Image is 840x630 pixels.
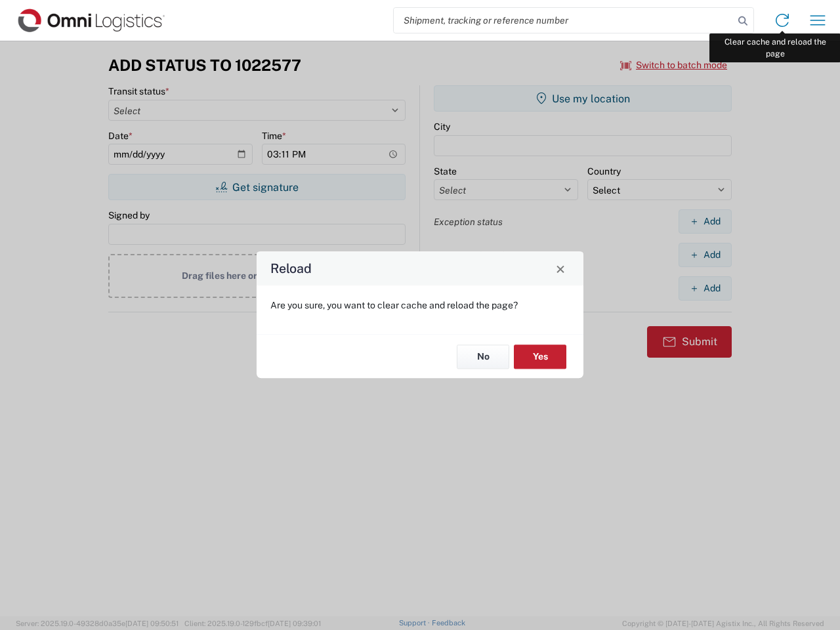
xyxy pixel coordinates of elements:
button: Close [551,259,570,278]
p: Are you sure, you want to clear cache and reload the page? [270,299,570,311]
input: Shipment, tracking or reference number [394,8,734,33]
button: No [457,345,509,369]
h4: Reload [270,259,312,278]
button: Yes [514,345,566,369]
